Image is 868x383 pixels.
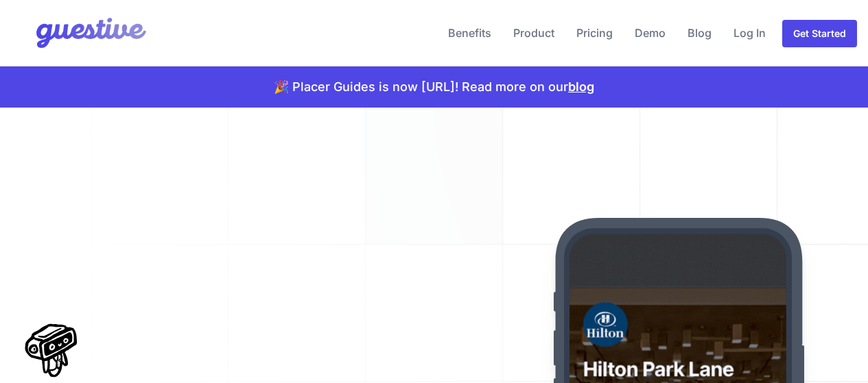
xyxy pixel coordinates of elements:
a: Benefits [443,16,497,49]
a: blog [568,79,594,94]
a: Pricing [571,16,618,49]
a: Product [508,16,560,49]
a: Demo [629,16,671,49]
a: Blog [682,16,717,49]
a: Get Started [782,20,857,47]
a: Log In [728,16,771,49]
img: Your Company [11,5,150,60]
p: 🎉 Placer Guides is now [URL]! Read more on our [274,77,594,97]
